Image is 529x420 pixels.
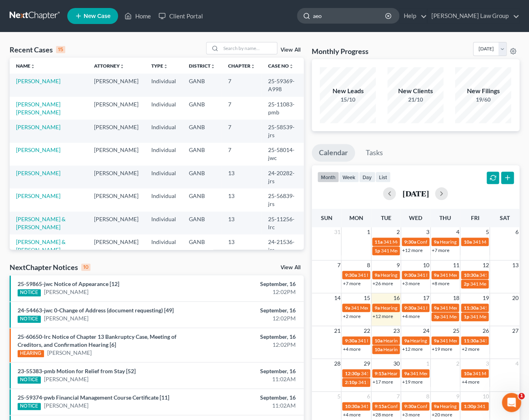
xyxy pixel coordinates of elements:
span: 27 [511,326,519,336]
div: NOTICE [18,316,41,323]
span: 6 [366,392,371,401]
span: 11a [375,239,383,245]
td: Individual [144,74,182,96]
input: Search by name... [221,42,277,54]
td: Individual [144,188,182,211]
span: Confirmation Hearing for [PERSON_NAME] [387,403,479,409]
span: Sat [499,214,509,221]
i: unfold_more [289,64,293,69]
span: 341 Meeting for [PERSON_NAME] [383,239,455,245]
span: 2:10p [345,379,357,385]
td: GANB [182,212,221,234]
span: 341 Meeting for [PERSON_NAME] [360,403,432,409]
i: unfold_more [250,64,255,69]
td: 13 [221,212,261,234]
div: NOTICE [18,403,41,410]
a: +19 more [432,346,452,352]
span: 1p [463,314,469,320]
div: 10 [81,264,90,271]
a: Case Nounfold_more [268,63,293,69]
div: September, 16 [208,280,296,288]
td: 24-20282-jrs [261,166,303,188]
input: Search by name... [313,8,386,23]
span: 24 [422,326,430,336]
span: 341 Meeting for [PERSON_NAME] [440,272,512,278]
a: [PERSON_NAME] [16,192,60,199]
a: Help [400,9,427,23]
span: 9a [375,272,380,278]
td: [PERSON_NAME] [87,234,144,257]
a: +7 more [343,280,360,286]
span: 9a [434,338,439,344]
h3: Monthly Progress [312,46,369,56]
span: 341 Meeting for [PERSON_NAME] [440,305,512,311]
button: week [339,172,359,182]
span: 9a [404,338,409,344]
span: 1 [518,393,525,399]
a: [PERSON_NAME] & [PERSON_NAME] [16,238,66,253]
div: New Filings [455,86,511,96]
span: 8 [366,260,371,270]
span: Mon [349,214,363,221]
span: Wed [409,214,422,221]
div: HEARING [18,350,44,357]
a: [PERSON_NAME] [44,314,88,322]
span: Hearing for [PERSON_NAME] [410,338,473,344]
span: 9:15a [375,370,387,376]
span: 9:15a [375,403,387,409]
a: +12 more [373,313,393,319]
a: 23-55383-pmb Motion for Relief from Stay [52] [18,368,136,374]
td: [PERSON_NAME] [87,97,144,120]
a: +3 more [402,412,420,418]
td: GANB [182,143,221,166]
span: Hearing for [PERSON_NAME] [383,346,446,352]
a: +19 more [402,379,423,385]
a: [PERSON_NAME] [16,124,60,130]
a: 25-59865-jwc Notice of Appearance [12] [18,280,119,287]
span: 341 Meeting for [PERSON_NAME] [410,370,482,376]
td: [PERSON_NAME] [87,166,144,188]
a: +2 more [343,313,360,319]
td: 25-11083-pmb [261,97,303,120]
a: +3 more [402,280,420,286]
span: Hearing for [PERSON_NAME] [381,272,443,278]
span: 9a [404,370,409,376]
span: 341 Meeting for [PERSON_NAME] [351,305,423,311]
div: 12:02PM [208,288,296,296]
span: 4 [515,359,519,368]
span: 9:30a [345,338,357,344]
span: 9 [455,392,460,401]
div: 15/10 [320,96,376,104]
td: GANB [182,234,221,257]
iframe: Intercom live chat [502,393,521,412]
span: 12 [481,260,489,270]
a: +4 more [402,313,420,319]
span: 341 Meeting for [PERSON_NAME] [381,248,453,254]
span: 22 [363,326,371,336]
td: 25-58539-jrs [261,120,303,142]
a: Chapterunfold_more [228,63,255,69]
td: Individual [144,166,182,188]
a: Calendar [312,144,355,162]
td: [PERSON_NAME] [87,188,144,211]
a: [PERSON_NAME] [44,288,88,296]
td: [PERSON_NAME] [87,74,144,96]
td: GANB [182,97,221,120]
div: New Clients [387,86,443,96]
span: 28 [333,359,341,368]
span: 341 Meeting for [PERSON_NAME] & [PERSON_NAME] [357,272,472,278]
span: 21 [333,326,341,336]
span: 1 [425,359,430,368]
td: Individual [144,234,182,257]
span: 3p [434,314,439,320]
div: NOTICE [18,289,41,296]
span: Thu [439,214,451,221]
a: [PERSON_NAME] [16,170,60,176]
td: [PERSON_NAME] [87,120,144,142]
span: Sun [321,214,332,221]
a: View All [281,47,301,53]
td: GANB [182,120,221,142]
div: NextChapter Notices [10,262,90,272]
td: GANB [182,166,221,188]
span: 9a [434,403,439,409]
